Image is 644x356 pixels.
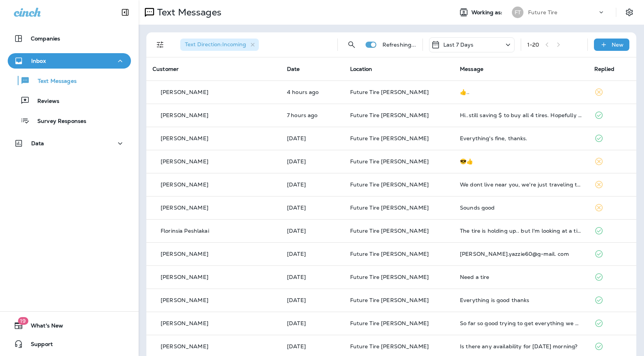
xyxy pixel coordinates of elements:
span: Future Tire [PERSON_NAME] [350,250,429,257]
p: Survey Responses [30,118,86,125]
span: Message [460,65,483,72]
button: Inbox [8,53,131,69]
span: Future Tire [PERSON_NAME] [350,274,429,280]
button: Search Messages [344,37,359,52]
p: [PERSON_NAME] [161,205,208,211]
p: [PERSON_NAME] [161,158,208,165]
span: Future Tire [PERSON_NAME] [350,343,429,350]
p: Oct 1, 2025 02:06 PM [287,251,338,257]
p: Text Messages [154,7,221,18]
p: Inbox [31,58,46,64]
div: 😎👍 [460,158,582,165]
span: Replied [594,65,614,72]
p: Oct 8, 2025 08:17 AM [287,112,338,118]
p: Data [31,140,44,146]
p: Refreshing... [382,42,416,48]
p: [PERSON_NAME] [161,89,208,95]
div: Is there any availability for tomorrow morning? [460,343,582,349]
span: Text Direction : Incoming [185,41,246,48]
button: Companies [8,31,131,46]
div: Everything is good thanks [460,297,582,303]
p: Last 7 Days [443,42,474,48]
div: The tire is holding up.. but I'm looking at a tire rotation and maybe recheck the engine oil [460,228,582,234]
p: Oct 1, 2025 11:50 AM [287,274,338,280]
p: Sep 29, 2025 01:40 PM [287,343,338,349]
span: Working as: [471,9,504,16]
div: 1 - 20 [527,42,540,48]
span: Future Tire [PERSON_NAME] [350,204,429,211]
div: Text Direction:Incoming [180,39,259,51]
div: Need a tire [460,274,582,280]
div: So far so good trying to get everything we need together to finish up [460,320,582,326]
div: 👍.. [460,89,582,95]
p: Reviews [30,98,59,105]
p: [PERSON_NAME] [161,274,208,280]
p: Florinsia Peshlakai [161,228,209,234]
span: Future Tire [PERSON_NAME] [350,112,429,119]
button: Support [8,336,131,352]
button: Settings [622,5,636,19]
button: Data [8,136,131,151]
p: Oct 2, 2025 07:04 PM [287,228,338,234]
span: What's New [23,322,63,332]
p: Text Messages [30,78,77,85]
p: [PERSON_NAME] [161,112,208,118]
span: Future Tire [PERSON_NAME] [350,320,429,327]
div: Sounds good [460,205,582,211]
p: Oct 3, 2025 07:18 AM [287,205,338,211]
button: Collapse Sidebar [114,5,136,20]
div: FT [512,7,523,18]
p: Sep 30, 2025 09:51 AM [287,297,338,303]
p: [PERSON_NAME] [161,135,208,141]
p: New [612,42,624,48]
span: Customer [153,65,179,72]
button: Filters [153,37,168,52]
p: [PERSON_NAME] [161,251,208,257]
div: Everything's fine, thanks. [460,135,582,141]
p: Future Tire [528,9,558,15]
div: We dont live near you, we're just traveling through. Please remove me from your list. [460,181,582,188]
span: Future Tire [PERSON_NAME] [350,158,429,165]
p: [PERSON_NAME] [161,320,208,326]
p: Sep 30, 2025 08:28 AM [287,320,338,326]
button: Survey Responses [8,113,131,129]
p: [PERSON_NAME] [161,343,208,349]
div: tom.yazzie60@g-mail. com [460,251,582,257]
p: Oct 4, 2025 12:21 PM [287,181,338,188]
span: 19 [18,317,28,325]
span: Future Tire [PERSON_NAME] [350,89,429,96]
p: Oct 6, 2025 08:08 AM [287,158,338,165]
span: Future Tire [PERSON_NAME] [350,135,429,142]
button: 19What's New [8,318,131,333]
span: Future Tire [PERSON_NAME] [350,181,429,188]
p: [PERSON_NAME] [161,297,208,303]
button: Reviews [8,92,131,109]
p: [PERSON_NAME] [161,181,208,188]
span: Date [287,65,300,72]
span: Future Tire [PERSON_NAME] [350,297,429,304]
p: Companies [31,35,60,42]
div: Hi..still saving $ to buy all 4 tires. Hopefully nxt mo. [460,112,582,118]
p: Oct 8, 2025 11:18 AM [287,89,338,95]
button: Text Messages [8,72,131,89]
span: Location [350,65,372,72]
span: Future Tire [PERSON_NAME] [350,227,429,234]
p: Oct 7, 2025 08:25 AM [287,135,338,141]
span: Support [23,341,53,350]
